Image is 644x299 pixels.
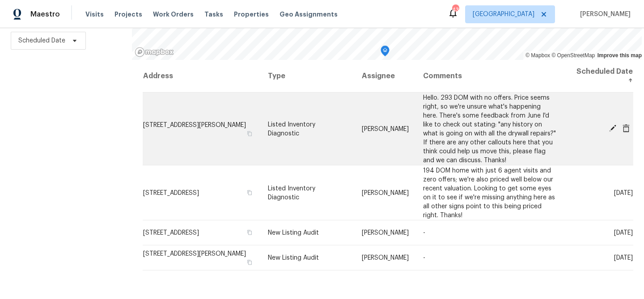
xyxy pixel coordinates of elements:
[204,11,223,17] span: Tasks
[362,126,409,132] span: [PERSON_NAME]
[268,255,319,261] span: New Listing Audit
[362,230,409,236] span: [PERSON_NAME]
[280,10,338,19] span: Geo Assignments
[18,36,65,45] span: Scheduled Date
[362,255,409,261] span: [PERSON_NAME]
[423,255,425,261] span: -
[381,46,390,59] div: Map marker
[614,190,633,196] span: [DATE]
[268,230,319,236] span: New Listing Audit
[576,10,631,19] span: [PERSON_NAME]
[597,52,642,59] a: Improve this map
[143,251,246,257] span: [STREET_ADDRESS][PERSON_NAME]
[416,60,563,93] th: Comments
[246,129,254,137] button: Copy Address
[452,5,458,14] div: 43
[246,228,254,236] button: Copy Address
[606,124,619,132] span: Edit
[525,52,550,59] a: Mapbox
[423,167,555,218] span: 194 DOM home with just 6 agent visits and zero offers; we're also priced well below our recent va...
[423,230,425,236] span: -
[268,121,315,136] span: Listed Inventory Diagnostic
[614,230,633,236] span: [DATE]
[423,94,556,163] span: Hello. 293 DOM with no offers. Price seems right, so we're unsure what's happening here. There's ...
[362,190,409,196] span: [PERSON_NAME]
[143,190,199,196] span: [STREET_ADDRESS]
[135,47,174,57] a: Mapbox homepage
[563,60,633,93] th: Scheduled Date ↑
[246,258,254,266] button: Copy Address
[153,10,194,19] span: Work Orders
[261,60,355,93] th: Type
[143,230,199,236] span: [STREET_ADDRESS]
[268,185,315,200] span: Listed Inventory Diagnostic
[614,255,633,261] span: [DATE]
[551,52,595,59] a: OpenStreetMap
[619,124,633,132] span: Cancel
[114,10,142,19] span: Projects
[85,10,104,19] span: Visits
[30,10,60,19] span: Maestro
[473,10,534,19] span: [GEOGRAPHIC_DATA]
[234,10,269,19] span: Properties
[143,122,246,128] span: [STREET_ADDRESS][PERSON_NAME]
[143,60,261,93] th: Address
[355,60,416,93] th: Assignee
